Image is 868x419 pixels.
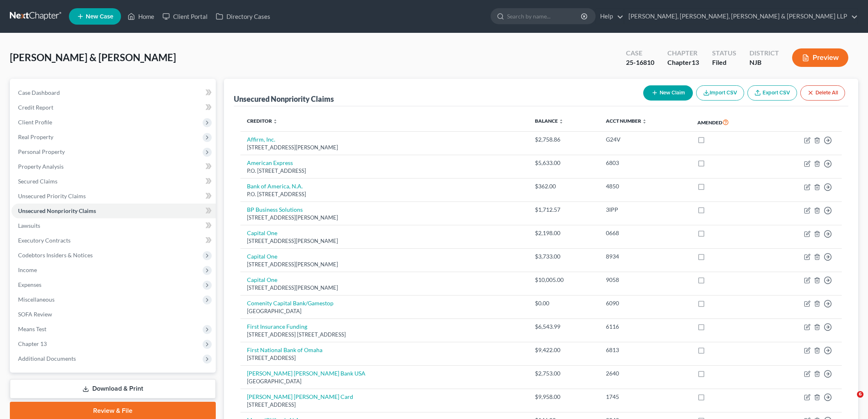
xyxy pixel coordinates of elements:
a: Capital One [247,276,277,283]
a: Balance unfold_more [535,118,564,124]
a: Directory Cases [212,9,274,24]
div: [STREET_ADDRESS][PERSON_NAME] [247,284,522,292]
div: 1745 [606,393,685,401]
button: Import CSV [696,85,744,101]
span: SOFA Review [18,311,52,318]
div: $1,712.57 [535,206,593,214]
a: Help [596,9,624,24]
div: $9,422.00 [535,346,593,354]
div: 25-16810 [626,58,654,67]
span: New Case [86,14,113,20]
div: $10,005.00 [535,276,593,284]
div: $3,733.00 [535,252,593,261]
div: 2640 [606,369,685,378]
span: Chapter 13 [18,340,47,347]
span: Executory Contracts [18,237,71,244]
div: Status [712,48,736,58]
a: Unsecured Nonpriority Claims [11,204,216,218]
a: Secured Claims [11,174,216,189]
span: Unsecured Priority Claims [18,192,86,199]
a: Client Portal [158,9,212,24]
button: Delete All [800,85,845,101]
a: Comenity Capital Bank/Gamestop [247,300,333,307]
iframe: Intercom live chat [840,391,860,411]
a: First National Bank of Omaha [247,346,322,353]
a: Bank of America, N.A. [247,183,303,190]
th: Amended [691,113,767,132]
div: $2,758.86 [535,135,593,144]
div: G24V [606,135,685,144]
a: [PERSON_NAME] [PERSON_NAME] Card [247,393,353,400]
span: Unsecured Nonpriority Claims [18,207,96,214]
span: Miscellaneous [18,296,55,303]
span: Means Test [18,325,46,332]
div: 0668 [606,229,685,237]
a: [PERSON_NAME], [PERSON_NAME], [PERSON_NAME] & [PERSON_NAME] LLP [624,9,858,24]
div: $362.00 [535,182,593,190]
span: 13 [692,58,699,66]
a: Unsecured Priority Claims [11,189,216,204]
span: Client Profile [18,119,52,126]
input: Search by name... [507,9,582,24]
div: [STREET_ADDRESS] [STREET_ADDRESS] [247,331,522,339]
a: Affirm, Inc. [247,136,275,143]
span: Secured Claims [18,178,57,185]
div: $9,958.00 [535,393,593,401]
div: $2,753.00 [535,369,593,378]
div: [STREET_ADDRESS] [247,354,522,362]
div: P.O. [STREET_ADDRESS] [247,190,522,198]
i: unfold_more [273,119,278,124]
div: Chapter [667,48,699,58]
div: District [749,48,779,58]
a: American Express [247,159,293,166]
a: Property Analysis [11,159,216,174]
i: unfold_more [559,119,564,124]
div: Unsecured Nonpriority Claims [234,94,334,104]
div: 6090 [606,299,685,307]
a: First Insurance Funding [247,323,307,330]
a: Home [123,9,158,24]
div: $2,198.00 [535,229,593,237]
div: [STREET_ADDRESS][PERSON_NAME] [247,237,522,245]
div: 6803 [606,159,685,167]
div: 4850 [606,182,685,190]
div: [STREET_ADDRESS][PERSON_NAME] [247,144,522,151]
button: Preview [792,48,848,67]
a: Download & Print [10,379,216,398]
button: New Claim [643,85,693,101]
div: [GEOGRAPHIC_DATA] [247,378,522,385]
div: 3IPP [606,206,685,214]
div: [STREET_ADDRESS][PERSON_NAME] [247,261,522,268]
a: Creditor unfold_more [247,118,278,124]
span: Real Property [18,133,53,140]
a: Lawsuits [11,218,216,233]
span: Property Analysis [18,163,64,170]
div: [STREET_ADDRESS][PERSON_NAME] [247,214,522,222]
span: Personal Property [18,148,65,155]
div: NJB [749,58,779,67]
span: Additional Documents [18,355,76,362]
a: SOFA Review [11,307,216,322]
div: P.O. [STREET_ADDRESS] [247,167,522,175]
span: Lawsuits [18,222,40,229]
div: 9058 [606,276,685,284]
div: [GEOGRAPHIC_DATA] [247,307,522,315]
span: Codebtors Insiders & Notices [18,252,93,259]
span: Case Dashboard [18,89,60,96]
a: Acct Number unfold_more [606,118,647,124]
span: Income [18,266,37,273]
a: Executory Contracts [11,233,216,248]
span: Expenses [18,281,41,288]
span: [PERSON_NAME] & [PERSON_NAME] [10,51,176,63]
a: Export CSV [747,85,797,101]
a: Case Dashboard [11,85,216,100]
div: 6813 [606,346,685,354]
a: [PERSON_NAME] [PERSON_NAME] Bank USA [247,370,365,377]
div: [STREET_ADDRESS] [247,401,522,409]
div: 8934 [606,252,685,261]
a: Credit Report [11,100,216,115]
div: $6,543.99 [535,323,593,331]
div: $0.00 [535,299,593,307]
span: Credit Report [18,104,53,111]
i: unfold_more [642,119,647,124]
